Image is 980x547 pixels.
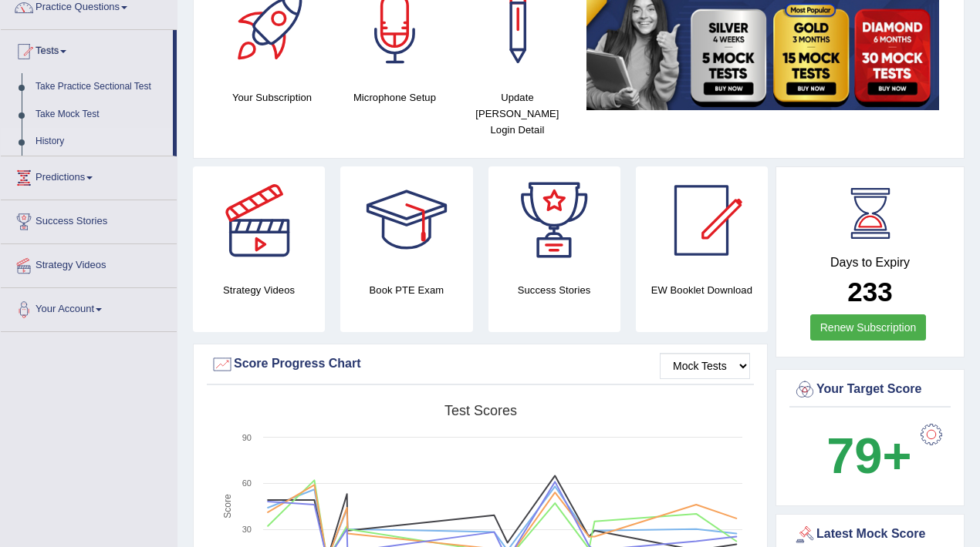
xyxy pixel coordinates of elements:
[211,353,750,376] div: Score Progress Chart
[340,282,472,298] h4: Book PTE Exam
[29,101,173,129] a: Take Mock Test
[793,256,947,270] h4: Days to Expiry
[464,89,571,138] h4: Update [PERSON_NAME] Login Detail
[29,128,173,156] a: History
[488,282,620,298] h4: Success Stories
[793,523,947,546] div: Latest Mock Score
[636,282,768,298] h4: EW Booklet Download
[1,30,173,69] a: Tests
[1,244,177,283] a: Strategy Videos
[29,73,173,101] a: Take Practice Sectional Test
[847,277,892,307] b: 233
[1,156,177,195] a: Predictions
[242,478,252,488] text: 60
[193,282,325,298] h4: Strategy Videos
[341,89,448,106] h4: Microphone Setup
[218,89,326,106] h4: Your Subscription
[1,288,177,327] a: Your Account
[1,200,177,239] a: Success Stories
[793,378,947,401] div: Your Target Score
[444,403,517,418] tspan: Test scores
[810,314,927,341] a: Renew Subscription
[826,428,911,484] b: 79+
[222,494,233,518] tspan: Score
[242,525,252,534] text: 30
[242,433,252,442] text: 90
